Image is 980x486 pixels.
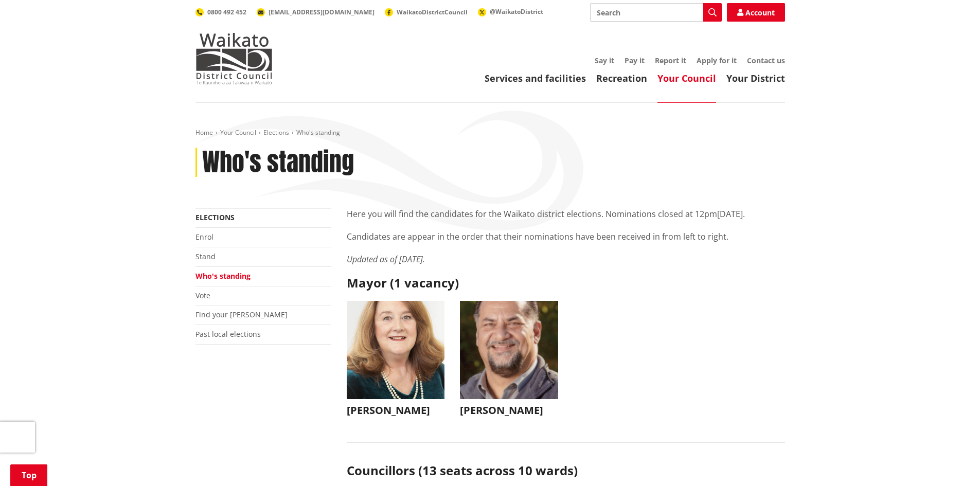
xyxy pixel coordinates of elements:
[347,404,445,417] h3: [PERSON_NAME]
[195,251,216,261] a: Stand
[195,232,213,242] a: Enrol
[10,464,47,486] a: Top
[347,208,785,220] p: Here you will find the candidates for the Waikato district elections. Nominations closed at 12pm[...
[347,274,459,291] strong: Mayor (1 vacancy)
[202,148,354,177] h1: Who's standing
[397,8,468,16] span: WaikatoDistrictCouncil
[595,56,614,65] a: Say it
[195,33,273,84] img: Waikato District Council - Te Kaunihera aa Takiwaa o Waikato
[347,301,445,399] img: WO-M__CHURCH_J__UwGuY
[263,128,289,137] a: Elections
[727,3,785,22] a: Account
[460,301,558,422] button: [PERSON_NAME]
[207,8,246,16] span: 0800 492 452
[347,462,578,479] strong: Councillors (13 seats across 10 wards)
[195,129,785,137] nav: breadcrumb
[490,7,543,16] span: @WaikatoDistrict
[195,329,261,339] a: Past local elections
[347,301,445,422] button: [PERSON_NAME]
[747,56,785,65] a: Contact us
[726,72,785,84] a: Your District
[697,56,737,65] a: Apply for it
[478,7,543,16] a: @WaikatoDistrict
[195,271,251,281] a: Who's standing
[485,72,586,84] a: Services and facilities
[195,310,288,319] a: Find your [PERSON_NAME]
[657,72,716,84] a: Your Council
[269,8,375,16] span: [EMAIL_ADDRESS][DOMAIN_NAME]
[296,128,340,137] span: Who's standing
[195,8,246,16] a: 0800 492 452
[655,56,686,65] a: Report it
[347,230,785,243] p: Candidates are appear in the order that their nominations have been received in from left to right.
[195,212,235,222] a: Elections
[590,3,722,22] input: Search input
[257,8,375,16] a: [EMAIL_ADDRESS][DOMAIN_NAME]
[220,128,256,137] a: Your Council
[460,301,558,399] img: WO-M__BECH_A__EWN4j
[195,291,210,300] a: Vote
[625,56,645,65] a: Pay it
[347,254,425,265] em: Updated as of [DATE].
[596,72,647,84] a: Recreation
[195,128,213,137] a: Home
[385,8,468,16] a: WaikatoDistrictCouncil
[460,404,558,417] h3: [PERSON_NAME]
